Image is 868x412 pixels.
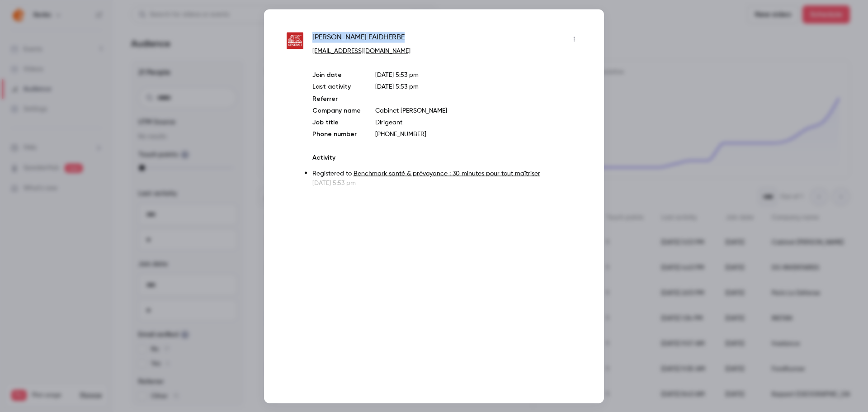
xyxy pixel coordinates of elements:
p: [PHONE_NUMBER] [375,129,581,138]
p: Dirigeant [375,118,581,127]
p: Referrer [312,94,361,103]
span: [PERSON_NAME] FAIDHERBE [312,32,405,46]
p: Last activity [312,82,361,91]
p: Registered to [312,169,581,178]
p: Join date [312,70,361,79]
span: [DATE] 5:53 pm [375,83,419,90]
p: [DATE] 5:53 pm [375,70,581,79]
p: Cabinet [PERSON_NAME] [375,106,581,115]
a: Benchmark santé & prévoyance : 30 minutes pour tout maîtriser [354,170,540,176]
a: [EMAIL_ADDRESS][DOMAIN_NAME] [312,47,410,54]
p: Activity [312,153,581,162]
p: Job title [312,118,361,127]
p: [DATE] 5:53 pm [312,178,581,187]
p: Phone number [312,129,361,138]
p: Company name [312,106,361,115]
img: agence.generali.fr [287,33,303,49]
